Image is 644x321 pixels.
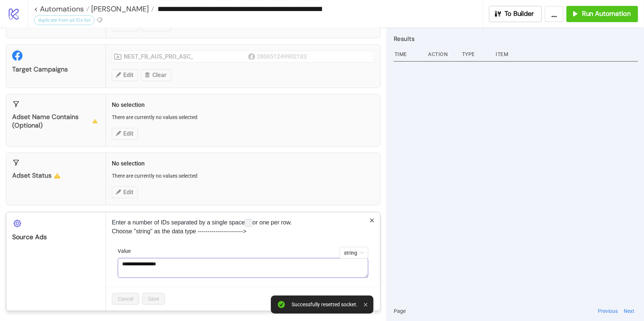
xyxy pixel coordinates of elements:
button: Save [142,293,165,305]
div: Action [428,47,457,61]
button: Next [621,307,637,315]
span: string [344,247,364,258]
textarea: Value [118,258,368,278]
div: Type [461,47,490,61]
h2: Results [394,34,638,43]
a: < Automations [34,5,89,13]
p: Enter a number of IDs separated by a single space or one per row. Choose "string" as the data typ... [112,218,374,236]
span: Run Automation [582,10,631,18]
div: duplicate from ad IDs list [34,15,94,25]
button: Previous [596,307,620,315]
a: [PERSON_NAME] [89,5,154,13]
button: ... [545,6,564,22]
div: Time [394,47,423,61]
div: Successfully resetted socket. [292,301,358,308]
button: Run Automation [566,6,638,22]
span: close [369,218,375,223]
div: Item [495,47,638,61]
span: [PERSON_NAME] [89,4,149,14]
button: To Builder [489,6,542,22]
div: Source Ads [12,233,100,241]
span: To Builder [505,10,534,18]
span: Page [394,307,406,315]
label: Value [118,247,135,255]
button: Cancel [112,293,139,305]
